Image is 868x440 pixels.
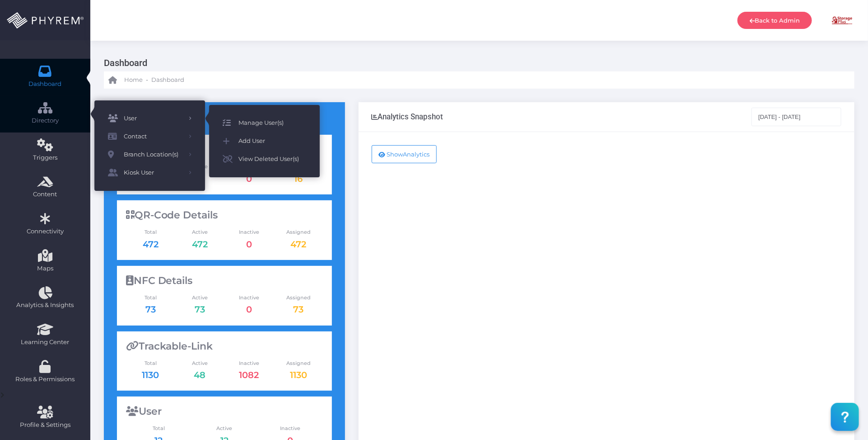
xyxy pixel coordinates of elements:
[151,71,184,89] a: Dashboard
[246,173,252,184] a: 0
[246,239,252,250] a: 0
[94,146,205,164] a: Branch Location(s)
[94,109,205,128] a: User
[238,135,306,147] span: Add User
[274,228,323,236] span: Assigned
[224,360,274,367] span: Inactive
[142,369,159,380] a: 1130
[290,369,307,380] a: 1130
[257,425,323,432] span: Inactive
[126,275,323,287] div: NFC Details
[124,149,182,161] span: Branch Location(s)
[293,304,303,315] a: 73
[290,239,306,250] a: 472
[126,228,175,236] span: Total
[246,304,252,315] a: 0
[239,369,259,380] a: 1082
[238,117,306,129] span: Manage User(s)
[94,164,205,182] a: Kiosk User
[224,294,274,302] span: Inactive
[387,151,403,158] span: Show
[194,369,205,380] a: 48
[294,173,303,184] a: 16
[145,76,149,85] li: -
[6,338,84,347] span: Learning Center
[372,112,443,121] div: Analytics Snapshot
[124,76,143,85] span: Home
[6,153,84,162] span: Triggers
[224,228,274,236] span: Inactive
[6,375,84,384] span: Roles & Permissions
[126,341,323,352] div: Trackable-Link
[126,294,175,302] span: Total
[145,304,156,315] a: 73
[124,131,182,142] span: Contact
[151,76,184,85] span: Dashboard
[195,304,205,315] a: 73
[126,360,175,367] span: Total
[274,360,323,367] span: Assigned
[192,239,208,250] a: 472
[6,116,84,125] span: Directory
[29,80,62,89] span: Dashboard
[6,190,84,199] span: Content
[175,294,224,302] span: Active
[37,264,53,273] span: Maps
[737,12,812,29] a: Back to Admin
[126,209,323,221] div: QR-Code Details
[209,132,320,150] a: Add User
[6,227,84,236] span: Connectivity
[274,294,323,302] span: Assigned
[209,150,320,168] a: View Deleted User(s)
[238,153,306,165] span: View Deleted User(s)
[372,145,437,163] button: ShowAnalytics
[191,425,257,432] span: Active
[124,113,182,124] span: User
[209,114,320,132] a: Manage User(s)
[126,425,192,432] span: Total
[108,71,143,89] a: Home
[751,108,842,126] input: Select Date Range
[104,54,848,71] h3: Dashboard
[175,360,224,367] span: Active
[20,421,70,430] span: Profile & Settings
[124,167,182,179] span: Kiosk User
[126,406,323,417] div: User
[94,128,205,146] a: Contact
[143,239,159,250] a: 472
[175,228,224,236] span: Active
[6,301,84,310] span: Analytics & Insights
